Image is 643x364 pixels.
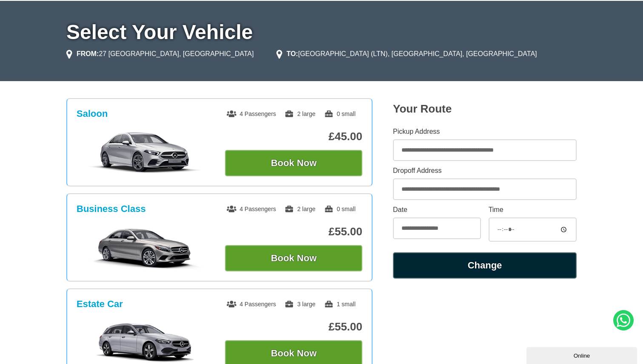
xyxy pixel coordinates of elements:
[66,49,254,59] li: 27 [GEOGRAPHIC_DATA], [GEOGRAPHIC_DATA]
[66,22,577,42] h1: Select Your Vehicle
[393,252,577,279] button: Change
[225,320,362,333] p: £55.00
[227,206,276,212] span: 4 Passengers
[285,301,316,308] span: 3 large
[285,206,316,212] span: 2 large
[393,206,481,213] label: Date
[77,108,108,119] h3: Saloon
[324,301,356,308] span: 1 small
[276,49,537,59] li: [GEOGRAPHIC_DATA] (LTN), [GEOGRAPHIC_DATA], [GEOGRAPHIC_DATA]
[227,110,276,117] span: 4 Passengers
[393,102,577,116] h2: Your Route
[526,345,639,364] iframe: chat widget
[81,322,209,364] img: Estate Car
[81,131,209,174] img: Saloon
[324,206,356,212] span: 0 small
[225,245,362,271] button: Book Now
[225,225,362,238] p: £55.00
[393,128,577,135] label: Pickup Address
[81,226,209,269] img: Business Class
[77,299,123,310] h3: Estate Car
[225,150,362,176] button: Book Now
[393,167,577,174] label: Dropoff Address
[227,301,276,308] span: 4 Passengers
[77,203,146,214] h3: Business Class
[225,130,362,143] p: £45.00
[489,206,577,213] label: Time
[77,50,99,57] strong: FROM:
[287,50,298,57] strong: TO:
[285,110,316,117] span: 2 large
[324,110,356,117] span: 0 small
